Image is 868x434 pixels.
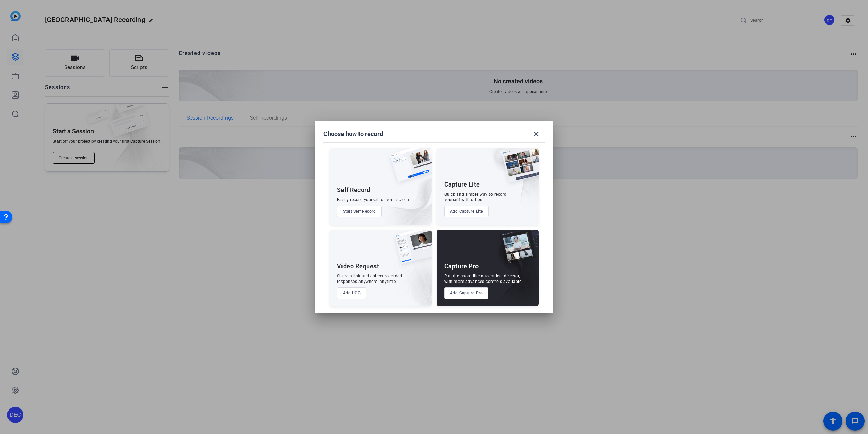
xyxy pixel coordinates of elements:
[497,148,539,190] img: capture-lite.png
[444,273,523,284] div: Run the shoot like a technical director, with more advanced controls available.
[488,238,539,306] img: embarkstudio-capture-pro.png
[337,287,367,299] button: Add UGC
[444,180,480,189] div: Capture Lite
[337,206,382,217] button: Start Self Record
[389,230,432,271] img: ugc-content.png
[444,287,489,299] button: Add Capture Pro
[532,130,540,138] mat-icon: close
[372,163,432,225] img: embarkstudio-self-record.png
[444,206,489,217] button: Add Capture Lite
[392,251,432,306] img: embarkstudio-ugc-content.png
[337,186,370,194] div: Self Record
[337,197,411,203] div: Easily record yourself or your screen.
[323,130,383,138] h1: Choose how to record
[444,192,507,203] div: Quick and simple way to record yourself with others.
[478,148,539,216] img: embarkstudio-capture-lite.png
[494,230,539,271] img: capture-pro.png
[337,262,379,270] div: Video Request
[337,273,402,284] div: Share a link and collect recorded responses anywhere, anytime.
[444,262,479,270] div: Capture Pro
[385,148,432,189] img: self-record.png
